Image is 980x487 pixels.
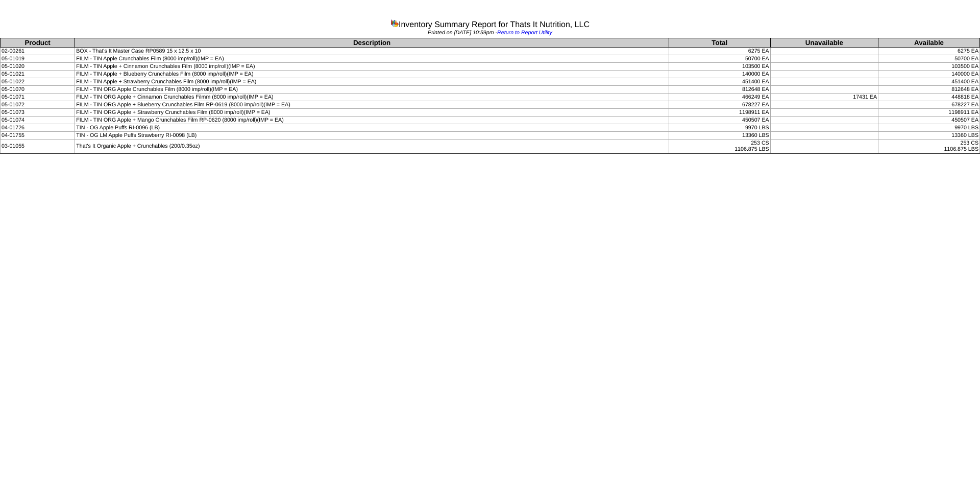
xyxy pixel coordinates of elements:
[669,48,770,55] td: 6275 EA
[770,94,878,101] td: 17431 EA
[878,109,980,117] td: 1198911 EA
[1,117,75,124] td: 05-01074
[1,78,75,86] td: 05-01022
[878,78,980,86] td: 451400 EA
[878,94,980,101] td: 448818 EA
[1,101,75,109] td: 05-01072
[75,132,669,140] td: TIN - OG LM Apple Puffs Strawberry RI-0098 (LB)
[497,30,552,36] a: Return to Report Utility
[770,38,878,48] th: Unavailable
[75,63,669,71] td: FILM - TIN Apple + Cinnamon Crunchables Film (8000 imp/roll)(IMP = EA)
[669,132,770,140] td: 13360 LBS
[75,109,669,117] td: FILM - TIN ORG Apple + Strawberry Crunchables Film (8000 imp/roll)(IMP = EA)
[669,109,770,117] td: 1198911 EA
[1,55,75,63] td: 05-01019
[75,117,669,124] td: FILM - TIN ORG Apple + Mango Crunchables Film RP-0620 (8000 imp/roll)(IMP = EA)
[878,117,980,124] td: 450507 EA
[75,48,669,55] td: BOX - That's It Master Case RP0589 15 x 12.5 x 10
[1,38,75,48] th: Product
[669,117,770,124] td: 450507 EA
[878,140,980,153] td: 253 CS 1106.875 LBS
[1,63,75,71] td: 05-01020
[75,140,669,153] td: That's It Organic Apple + Crunchables (200/0.35oz)
[1,71,75,78] td: 05-01021
[75,124,669,132] td: TIN - OG Apple Puffs RI-0096 (LB)
[75,55,669,63] td: FILM - TIN Apple Crunchables Film (8000 imp/roll)(IMP = EA)
[75,71,669,78] td: FILM - TIN Apple + Blueberry Crunchables Film (8000 imp/roll)(IMP = EA)
[878,101,980,109] td: 678227 EA
[1,86,75,94] td: 05-01070
[669,38,770,48] th: Total
[390,19,399,27] img: graph.gif
[669,94,770,101] td: 466249 EA
[75,101,669,109] td: FILM - TIN ORG Apple + Blueberry Crunchables Film RP-0619 (8000 imp/roll)(IMP = EA)
[669,101,770,109] td: 678227 EA
[1,124,75,132] td: 04-01726
[75,38,669,48] th: Description
[878,63,980,71] td: 103500 EA
[669,63,770,71] td: 103500 EA
[75,94,669,101] td: FILM - TIN ORG Apple + Cinnamon Crunchables Filmm (8000 imp/roll)(IMP = EA)
[669,71,770,78] td: 140000 EA
[878,38,980,48] th: Available
[669,140,770,153] td: 253 CS 1106.875 LBS
[1,94,75,101] td: 05-01071
[669,124,770,132] td: 9970 LBS
[75,78,669,86] td: FILM - TIN Apple + Strawberry Crunchables Film (8000 imp/roll)(IMP = EA)
[878,132,980,140] td: 13360 LBS
[878,48,980,55] td: 6275 EA
[75,86,669,94] td: FILM - TIN ORG Apple Crunchables Film (8000 imp/roll)(IMP = EA)
[878,71,980,78] td: 140000 EA
[669,55,770,63] td: 50700 EA
[878,86,980,94] td: 812648 EA
[669,86,770,94] td: 812648 EA
[1,140,75,153] td: 03-01055
[669,78,770,86] td: 451400 EA
[1,109,75,117] td: 05-01073
[1,132,75,140] td: 04-01755
[878,55,980,63] td: 50700 EA
[878,124,980,132] td: 9970 LBS
[1,48,75,55] td: 02-00261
